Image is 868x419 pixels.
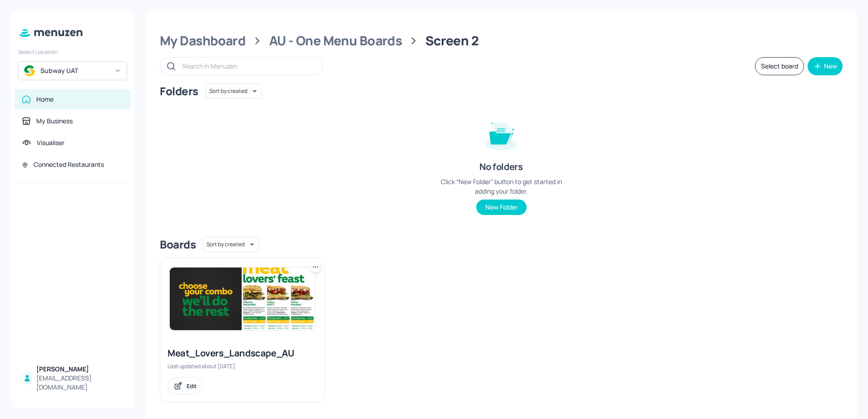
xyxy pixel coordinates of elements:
div: Subway UAT [40,66,109,75]
button: New [808,57,843,75]
img: folder-empty [478,112,524,157]
div: Edit [187,382,197,390]
img: 2025-08-05-17543769050407ns6tl9hehv.jpeg [170,268,315,330]
div: Visualiser [37,138,64,147]
div: No folders [479,161,523,173]
div: My Dashboard [160,33,246,49]
div: Screen 2 [425,33,479,49]
div: My Business [36,117,73,126]
div: Meat_Lovers_Landscape_AU [168,347,317,360]
img: avatar [24,65,35,76]
div: Folders [160,84,198,98]
div: Sort by created [203,235,259,253]
div: Connected Restaurants [34,160,104,169]
input: Search in Menuzen [182,59,314,73]
div: Home [36,95,54,104]
div: New [824,63,837,69]
div: AU - One Menu Boards [269,33,402,49]
div: Last updated about [DATE]. [168,362,317,370]
button: Select board [755,57,804,75]
div: Select Location [18,48,127,56]
div: [PERSON_NAME] [36,365,123,374]
button: New Folder [476,200,527,215]
div: [EMAIL_ADDRESS][DOMAIN_NAME] [36,374,123,392]
div: Boards [160,237,196,252]
div: Sort by created [206,82,262,100]
div: Click “New Folder” button to get started in adding your folder. [433,177,569,196]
